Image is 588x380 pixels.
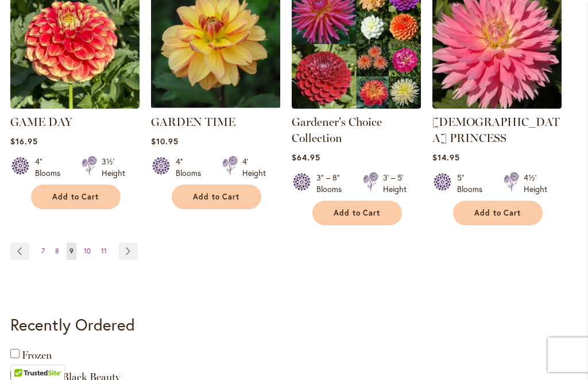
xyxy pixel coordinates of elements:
a: 11 [98,243,110,260]
span: Add to Cart [474,208,521,218]
a: GARDEN TIME [151,100,280,111]
span: 8 [55,247,59,255]
span: $10.95 [151,136,179,147]
span: 7 [41,247,45,255]
div: 4' Height [242,156,266,179]
a: 8 [52,243,62,260]
div: 4" Blooms [176,156,208,179]
a: 7 [38,243,48,260]
a: Gardener's Choice Collection [292,100,421,111]
button: Add to Cart [453,201,543,225]
span: 11 [101,247,107,255]
a: GAME DAY [10,100,140,111]
a: GARDEN TIME [151,115,235,129]
iframe: Launch Accessibility Center [9,339,41,371]
div: 4½' Height [524,172,547,195]
button: Add to Cart [172,185,261,209]
span: Add to Cart [334,208,381,218]
strong: Recently Ordered [10,314,135,335]
div: 3' – 5' Height [383,172,407,195]
span: $16.95 [10,136,38,147]
span: Add to Cart [52,192,99,202]
a: GAY PRINCESS [432,100,562,111]
span: Add to Cart [193,192,240,202]
span: $64.95 [292,152,320,163]
span: $14.95 [432,152,460,163]
div: 3" – 8" Blooms [316,172,349,195]
a: Gardener's Choice Collection [292,115,382,145]
a: [DEMOGRAPHIC_DATA] PRINCESS [432,115,560,145]
div: 5" Blooms [457,172,490,195]
button: Add to Cart [31,185,121,209]
span: 9 [69,247,73,255]
div: 3½' Height [102,156,125,179]
div: 4" Blooms [35,156,68,179]
button: Add to Cart [312,201,402,225]
a: GAME DAY [10,115,72,129]
a: 10 [81,243,94,260]
span: 10 [84,247,91,255]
